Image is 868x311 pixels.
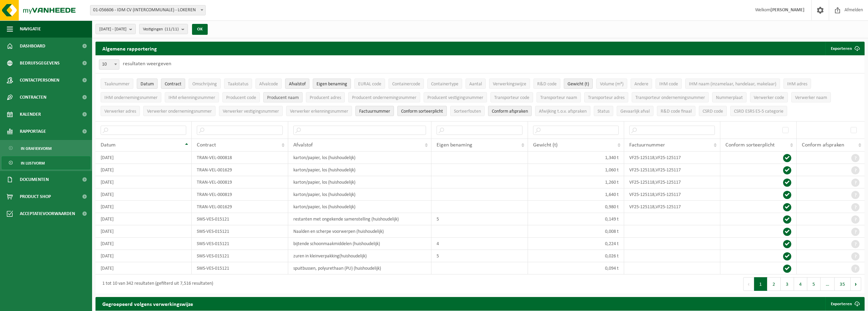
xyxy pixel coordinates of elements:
td: 0,094 t [528,262,624,274]
td: 1,640 t [528,188,624,201]
span: Rapportage [20,123,46,140]
span: Conform sorteerplicht [725,142,775,148]
span: Conform sorteerplicht [401,109,443,114]
span: IHM erkenningsnummer [168,95,215,100]
td: [DATE] [95,201,192,213]
span: In lijstvorm [21,157,45,170]
td: 0,008 t [528,225,624,238]
button: 35 [835,277,851,291]
span: Contract [197,142,216,148]
button: Transporteur ondernemingsnummerTransporteur ondernemingsnummer : Activate to sort [632,92,709,102]
td: 1,260 t [528,176,624,188]
td: karton/papier, los (huishoudelijk) [288,164,432,176]
button: Verwerker ondernemingsnummerVerwerker ondernemingsnummer: Activate to sort [143,106,216,116]
span: Andere [634,82,648,87]
span: Verwerker naam [795,95,827,100]
td: [DATE] [95,213,192,225]
span: IHM code [659,82,678,87]
span: [DATE] - [DATE] [99,24,127,34]
td: [DATE] [95,152,192,164]
span: Afvalcode [259,82,278,87]
h2: Gegroepeerd volgens verwerkingswijze [95,297,200,310]
button: IHM adresIHM adres: Activate to sort [783,79,811,89]
td: SWS-VES-015121 [192,213,288,225]
button: ContractContract: Activate to sort [161,79,185,89]
button: IHM naam (inzamelaar, handelaar, makelaar)IHM naam (inzamelaar, handelaar, makelaar): Activate to... [685,79,780,89]
button: StatusStatus: Activate to sort [594,106,613,116]
td: zuren in kleinverpakking(huishoudelijk) [288,250,432,262]
label: resultaten weergeven [123,61,171,67]
span: Verwerker adres [104,109,136,114]
td: SWS-VES-015121 [192,250,288,262]
span: Dashboard [20,38,45,55]
button: CSRD ESRS E5-5 categorieCSRD ESRS E5-5 categorie: Activate to sort [730,106,787,116]
td: TRAN-VEL-000819 [192,176,288,188]
span: Contactpersonen [20,72,59,89]
span: Transporteur ondernemingsnummer [635,95,705,100]
button: Producent naamProducent naam: Activate to sort [263,92,303,102]
td: TRAN-VEL-000818 [192,152,288,164]
button: TaaknummerTaaknummer: Activate to remove sorting [101,79,133,89]
button: FactuurnummerFactuurnummer: Activate to sort [355,106,394,116]
td: 0,980 t [528,201,624,213]
h2: Algemene rapportering [95,42,164,55]
span: Taaknummer [104,82,130,87]
button: VerwerkingswijzeVerwerkingswijze: Activate to sort [489,79,530,89]
td: SWS-VES-015121 [192,225,288,238]
span: 01-056606 - IDM CV (INTERCOMMUNALE) - LOKEREN [90,5,206,15]
span: CSRD code [703,109,723,114]
span: Omschrijving [192,82,217,87]
span: Status [598,109,609,114]
span: IHM adres [787,82,807,87]
button: [DATE] - [DATE] [95,24,136,34]
span: Eigen benaming [317,82,347,87]
span: Vestigingen [143,24,179,34]
a: Exporteren [825,297,864,311]
button: Next [851,277,861,291]
button: SorteerfoutenSorteerfouten: Activate to sort [450,106,485,116]
span: Eigen benaming [437,142,472,148]
button: IHM ondernemingsnummerIHM ondernemingsnummer: Activate to sort [101,92,161,102]
span: Contract [165,82,181,87]
button: 1 [754,277,767,291]
button: Producent codeProducent code: Activate to sort [222,92,260,102]
td: karton/papier, los (huishoudelijk) [288,152,432,164]
td: karton/papier, los (huishoudelijk) [288,201,432,213]
td: bijtende schoonmaakmiddelen (huishoudelijk) [288,238,432,250]
button: Previous [743,277,754,291]
td: [DATE] [95,188,192,201]
td: 5 [431,213,528,225]
td: TRAN-VEL-001629 [192,164,288,176]
td: VF25-125118,VF25-125117 [624,176,720,188]
td: 5 [431,250,528,262]
span: Bedrijfsgegevens [20,55,60,72]
span: Transporteur naam [540,95,577,100]
button: ContainercodeContainercode: Activate to sort [388,79,424,89]
span: Acceptatievoorwaarden [20,205,75,222]
span: Containercode [392,82,420,87]
span: … [821,277,835,291]
span: Navigatie [20,20,41,38]
span: Verwerker ondernemingsnummer [147,109,212,114]
td: TRAN-VEL-000819 [192,188,288,201]
span: CSRD ESRS E5-5 categorie [734,109,783,114]
a: In grafiekvorm [2,142,90,155]
button: Verwerker vestigingsnummerVerwerker vestigingsnummer: Activate to sort [219,106,283,116]
button: Transporteur naamTransporteur naam: Activate to sort [536,92,581,102]
span: 10 [99,60,119,69]
button: Verwerker adresVerwerker adres: Activate to sort [101,106,140,116]
button: 4 [794,277,807,291]
button: Volume (m³)Volume (m³): Activate to sort [596,79,627,89]
span: EURAL code [358,82,381,87]
button: AantalAantal: Activate to sort [466,79,486,89]
button: ContainertypeContainertype: Activate to sort [427,79,462,89]
span: R&D code [537,82,557,87]
span: Producent naam [267,95,299,100]
span: 10 [99,59,119,70]
span: IHM ondernemingsnummer [104,95,158,100]
td: 1,340 t [528,152,624,164]
button: EURAL codeEURAL code: Activate to sort [354,79,385,89]
span: Kalender [20,106,41,123]
button: IHM codeIHM code: Activate to sort [656,79,682,89]
span: 01-056606 - IDM CV (INTERCOMMUNALE) - LOKEREN [90,5,205,15]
